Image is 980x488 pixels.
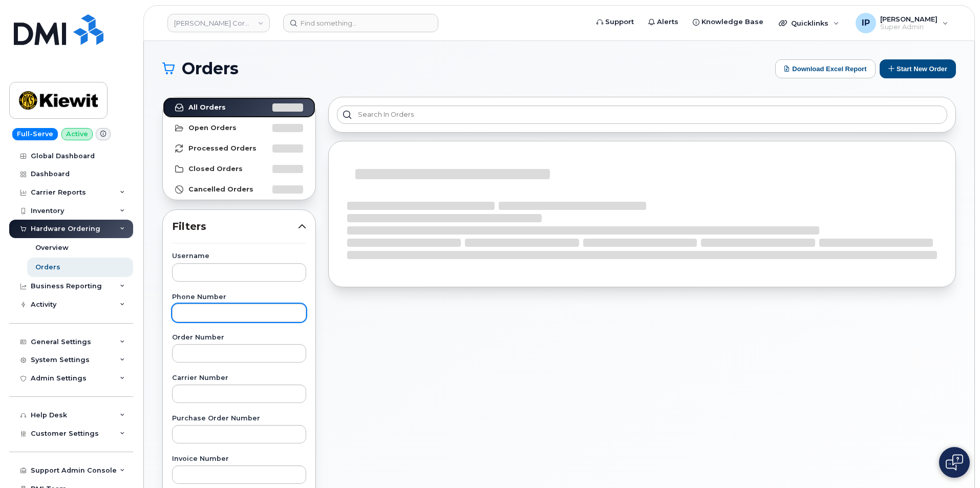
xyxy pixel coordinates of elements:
[163,118,315,138] a: Open Orders
[182,61,239,76] span: Orders
[172,415,306,422] label: Purchase Order Number
[163,179,315,200] a: Cancelled Orders
[188,144,257,153] strong: Processed Orders
[172,375,306,381] label: Carrier Number
[337,105,947,124] input: Search in orders
[946,454,963,471] img: Open chat
[775,59,876,78] button: Download Excel Report
[172,334,306,341] label: Order Number
[172,456,306,462] label: Invoice Number
[172,253,306,260] label: Username
[188,103,226,112] strong: All Orders
[163,159,315,179] a: Closed Orders
[172,294,306,301] label: Phone Number
[188,165,243,173] strong: Closed Orders
[163,138,315,159] a: Processed Orders
[188,185,253,194] strong: Cancelled Orders
[880,59,956,78] button: Start New Order
[172,219,298,234] span: Filters
[188,124,237,132] strong: Open Orders
[163,97,315,118] a: All Orders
